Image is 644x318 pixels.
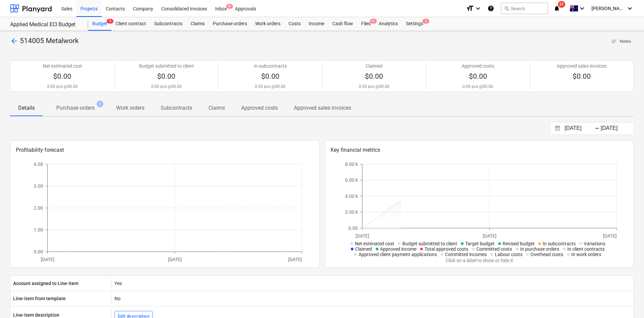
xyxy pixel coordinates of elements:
a: Claims [187,17,209,31]
input: End Date [599,124,634,133]
p: Claimed [366,63,382,69]
span: arrow_back [10,37,18,45]
span: 9+ [370,19,377,24]
div: Budget [88,17,111,31]
tspan: [DATE] [289,257,302,262]
span: 6 [422,19,429,24]
a: Work orders [251,17,284,31]
span: Budget submitted to client [402,241,457,246]
span: $0.00 [573,72,591,80]
span: Approved client payment applications [359,252,437,257]
p: Budget submitted to client [139,63,194,69]
i: format_size [466,4,474,12]
div: Applied Medical ECI Budget [10,21,80,28]
tspan: [DATE] [355,233,369,239]
span: 514005 Metalwork [20,37,79,45]
a: Costs [284,17,305,31]
span: In purchase orders [520,246,559,252]
div: Yes [111,278,634,289]
span: $0.00 [469,72,487,80]
p: Line-item from template [13,295,66,302]
span: 1 [97,101,103,107]
span: 9+ [226,4,233,9]
span: Net estimated cost [355,241,394,246]
p: Approved costs [241,104,278,112]
a: Cash flow [328,17,357,31]
span: $0.00 [261,72,279,80]
p: 0.00 pcs @ $0.00 [463,84,493,90]
div: Files [357,17,375,31]
input: Start Date [563,124,598,133]
span: Labour costs [495,252,522,257]
p: 0.00 pcs @ $0.00 [47,84,78,90]
tspan: [DATE] [482,233,496,239]
div: No [111,293,634,304]
p: In subcontracts [254,63,287,69]
p: Approved sales invoices [294,104,351,112]
p: 0.00 pcs @ $0.00 [359,84,389,90]
div: - [595,127,599,131]
p: Account assigned to Line-item [13,280,78,287]
span: Total approved costs [425,246,468,252]
span: Notes [611,38,631,45]
span: $0.00 [53,72,71,80]
p: 0.00 pcs @ $0.00 [151,84,182,90]
span: Committed incomes [445,252,487,257]
a: Budget5 [88,17,111,31]
p: 0.00 pcs @ $0.00 [255,84,285,90]
div: Settings [402,17,427,31]
p: Subcontracts [161,104,192,112]
p: Approved sales invoices [557,63,607,69]
a: Subcontracts [150,17,187,31]
tspan: [DATE] [603,233,617,239]
i: keyboard_arrow_down [474,4,482,12]
span: 31 [558,1,565,8]
span: notes [611,38,617,44]
span: Claimed [355,246,372,252]
tspan: 3.00 [34,183,43,189]
span: 5 [107,19,113,24]
span: Overhead costs [531,252,563,257]
button: Notes [608,36,634,47]
tspan: 2.00 k [345,209,358,215]
span: Committed costs [476,246,512,252]
a: Client contract [111,17,150,31]
button: Interact with the calendar and add the check-in date for your trip. [552,125,563,132]
a: Income [305,17,328,31]
tspan: 1.00 [34,227,43,233]
tspan: 8.00 k [345,162,358,167]
p: Profitability forecast [16,146,314,154]
i: Knowledge base [487,4,494,12]
i: keyboard_arrow_down [578,4,586,12]
a: Settings6 [402,17,427,31]
p: Approved costs [462,63,494,69]
p: Claims [208,104,225,112]
tspan: [DATE] [168,257,182,262]
tspan: [DATE] [41,257,55,262]
tspan: 0.00 [348,225,358,231]
tspan: 0.00 [34,249,43,254]
p: Click on a label to show or hide it [342,257,617,264]
span: $0.00 [157,72,175,80]
p: Net estimated cost [43,63,82,69]
i: keyboard_arrow_down [626,4,634,12]
tspan: 6.00 k [345,177,358,183]
span: $0.00 [365,72,383,80]
span: In client contracts [567,246,605,252]
p: Purchase orders [56,104,95,112]
span: Variations [584,241,605,246]
i: notifications [553,4,560,12]
span: In subcontracts [543,241,576,246]
span: [PERSON_NAME] [591,6,625,11]
button: Search [501,3,548,14]
span: In work orders [571,252,601,257]
p: Work orders [116,104,144,112]
a: Analytics [375,17,402,31]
